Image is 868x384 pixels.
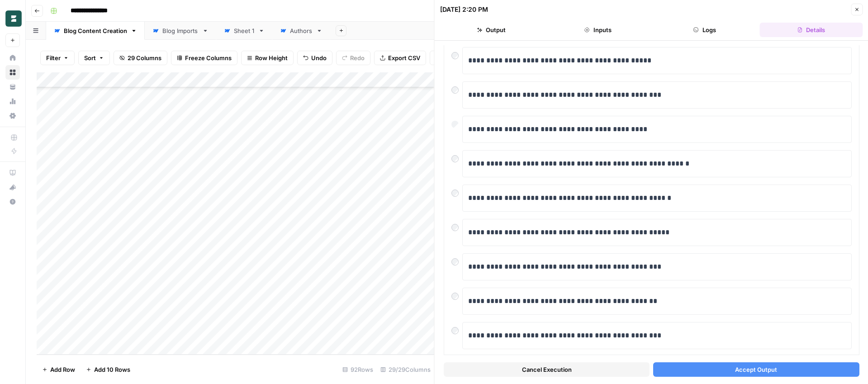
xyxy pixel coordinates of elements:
[546,23,650,37] button: Inputs
[522,365,571,374] span: Cancel Execution
[5,80,20,94] a: Your Data
[377,362,434,377] div: 29/29 Columns
[5,10,22,27] img: Borderless Logo
[40,51,75,65] button: Filter
[5,194,20,209] button: Help + Support
[234,26,255,35] div: Sheet 1
[241,51,294,65] button: Row Height
[162,26,199,35] div: Blog Imports
[50,365,75,374] span: Add Row
[374,51,426,65] button: Export CSV
[64,26,127,35] div: Blog Content Creation
[255,53,288,62] span: Row Height
[290,26,313,35] div: Authors
[440,23,543,37] button: Output
[84,53,96,62] span: Sort
[6,180,19,194] div: What's new?
[128,53,161,62] span: 29 Columns
[444,362,650,377] button: Cancel Execution
[440,5,488,14] div: [DATE] 2:20 PM
[350,53,365,62] span: Redo
[185,53,232,62] span: Freeze Columns
[5,180,20,194] button: What's new?
[336,51,370,65] button: Redo
[653,23,756,37] button: Logs
[388,53,420,62] span: Export CSV
[5,7,20,30] button: Workspace: Borderless
[94,365,130,374] span: Add 10 Rows
[5,94,20,109] a: Usage
[145,22,216,40] a: Blog Imports
[171,51,237,65] button: Freeze Columns
[5,109,20,123] a: Settings
[81,362,136,377] button: Add 10 Rows
[37,362,81,377] button: Add Row
[339,362,377,377] div: 92 Rows
[114,51,167,65] button: 29 Columns
[46,53,61,62] span: Filter
[216,22,272,40] a: Sheet 1
[272,22,330,40] a: Authors
[46,22,145,40] a: Blog Content Creation
[5,51,20,65] a: Home
[311,53,327,62] span: Undo
[78,51,110,65] button: Sort
[297,51,332,65] button: Undo
[653,362,859,377] button: Accept Output
[735,365,777,374] span: Accept Output
[5,166,20,180] a: AirOps Academy
[5,65,20,80] a: Browse
[759,23,863,37] button: Details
